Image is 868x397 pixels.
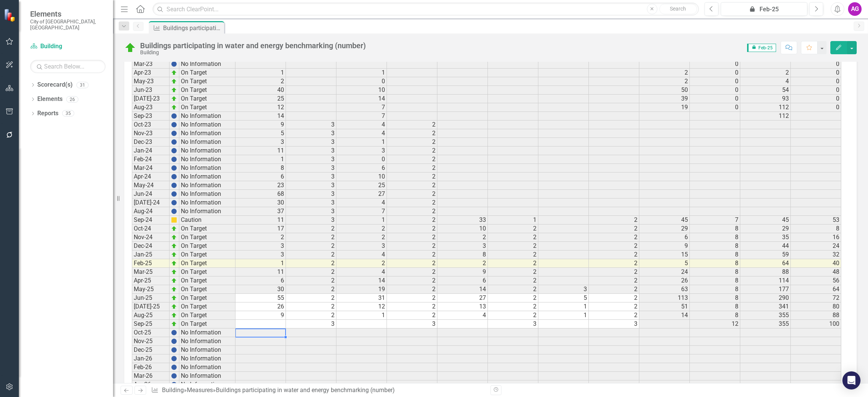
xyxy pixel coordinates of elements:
td: 29 [639,224,690,233]
td: May-23 [132,77,170,86]
td: 8 [690,233,740,242]
td: Jan-24 [132,147,170,155]
td: 2 [639,77,690,86]
td: 3 [538,285,589,294]
input: Search ClearPoint... [153,3,699,16]
a: Elements [37,95,63,104]
td: 2 [286,302,336,311]
td: No Information [179,121,235,129]
td: 2 [589,268,639,276]
td: 2 [387,285,437,294]
td: 5 [538,294,589,302]
td: 11 [235,147,286,155]
td: 11 [235,216,286,224]
td: 59 [740,250,791,259]
td: 0 [690,86,740,95]
td: 3 [286,190,336,198]
td: 9 [235,121,286,129]
td: 3 [286,216,336,224]
td: No Information [179,173,235,181]
td: On Target [179,95,235,103]
td: 3 [286,198,336,207]
td: 2 [387,259,437,268]
td: 2 [589,250,639,259]
td: 5 [235,129,286,138]
td: 3 [437,242,488,250]
td: 25 [235,95,286,103]
td: Oct-24 [132,224,170,233]
td: No Information [179,198,235,207]
td: 2 [286,250,336,259]
td: 19 [639,103,690,112]
td: 8 [690,259,740,268]
img: BgCOk07PiH71IgAAAABJRU5ErkJggg== [171,182,177,188]
td: 2 [286,285,336,294]
td: 2 [387,129,437,138]
td: 4 [740,77,791,86]
img: zOikAAAAAElFTkSuQmCC [171,87,177,93]
td: Jun-24 [132,190,170,198]
td: 2 [589,233,639,242]
td: 10 [437,224,488,233]
td: 88 [740,268,791,276]
td: 25 [336,181,387,190]
img: BgCOk07PiH71IgAAAABJRU5ErkJggg== [171,61,177,67]
td: 2 [387,224,437,233]
img: zOikAAAAAElFTkSuQmCC [171,70,177,76]
td: Dec-24 [132,242,170,250]
td: 2 [387,294,437,302]
td: No Information [179,190,235,198]
img: BgCOk07PiH71IgAAAABJRU5ErkJggg== [171,165,177,171]
td: 2 [387,147,437,155]
td: No Information [179,112,235,121]
td: 2 [387,233,437,242]
td: 44 [740,242,791,250]
td: Feb-24 [132,155,170,164]
img: BgCOk07PiH71IgAAAABJRU5ErkJggg== [171,174,177,180]
td: Oct-23 [132,121,170,129]
button: AG [848,2,862,16]
td: [DATE]-23 [132,95,170,103]
td: No Information [179,155,235,164]
td: 54 [740,86,791,95]
td: Sep-23 [132,112,170,121]
td: 2 [387,155,437,164]
a: Scorecard(s) [37,81,73,89]
td: No Information [179,164,235,173]
td: No Information [179,138,235,147]
td: 23 [235,181,286,190]
td: 8 [690,268,740,276]
td: 2 [387,216,437,224]
td: 7 [690,216,740,224]
td: Dec-23 [132,138,170,147]
td: 53 [791,216,841,224]
td: 2 [336,224,387,233]
td: On Target [179,250,235,259]
td: 0 [690,69,740,77]
td: On Target [179,77,235,86]
td: 0 [336,77,387,86]
td: 2 [639,69,690,77]
td: 4 [336,121,387,129]
img: BgCOk07PiH71IgAAAABJRU5ErkJggg== [171,156,177,162]
td: 1 [235,259,286,268]
td: 3 [235,138,286,147]
td: 1 [336,216,387,224]
td: No Information [179,60,235,69]
img: BgCOk07PiH71IgAAAABJRU5ErkJggg== [171,113,177,119]
td: 0 [791,77,841,86]
td: On Target [179,259,235,268]
td: 35 [740,233,791,242]
td: 6 [639,233,690,242]
td: 2 [336,259,387,268]
td: 3 [336,242,387,250]
td: 1 [336,138,387,147]
td: 2 [437,233,488,242]
img: BgCOk07PiH71IgAAAABJRU5ErkJggg== [171,122,177,128]
a: Building [30,42,105,51]
td: No Information [179,207,235,216]
td: 2 [387,121,437,129]
td: On Target [179,103,235,112]
td: 17 [235,224,286,233]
